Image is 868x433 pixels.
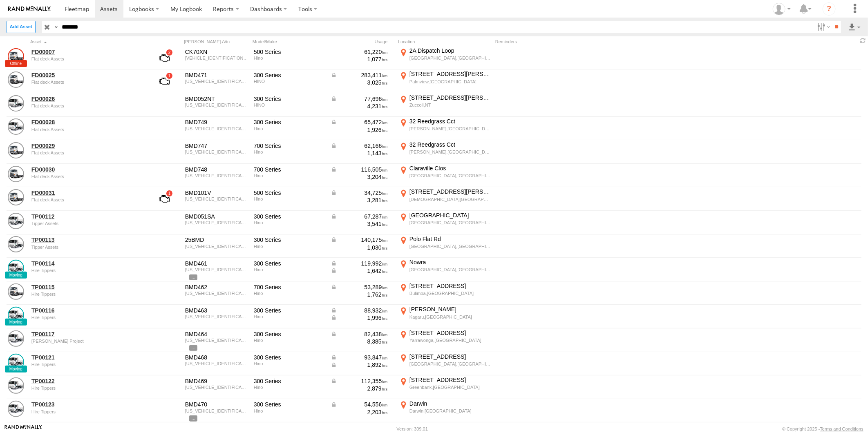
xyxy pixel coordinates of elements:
[8,189,24,205] a: View Asset Details
[254,330,325,338] div: 300 Series
[8,236,24,252] a: View Asset Details
[185,220,248,225] div: JHHTCS3H20K003680
[254,48,325,56] div: 500 Series
[823,2,836,16] i: ?
[31,362,143,367] div: undefined
[331,103,388,110] div: 4,231
[4,425,42,433] a: Visit our Website
[331,260,388,267] div: Data from Vehicle CANbus
[31,307,143,314] a: TP00116
[254,173,325,178] div: Hino
[254,166,325,173] div: 700 Series
[185,361,248,366] div: JHHTCS3H00K004004
[409,141,491,148] div: 32 Reedgrass Cct
[398,400,492,422] label: Click to View Current Location
[331,220,388,228] div: 3,541
[331,330,388,338] div: Data from Vehicle CANbus
[409,188,491,195] div: [STREET_ADDRESS][PERSON_NAME]
[31,292,143,297] div: undefined
[185,142,248,150] div: BMD747
[254,71,325,79] div: 300 Series
[331,95,388,103] div: Data from Vehicle CANbus
[331,314,388,321] div: Data from Vehicle CANbus
[149,48,179,68] a: View Asset with Fault/s
[331,283,388,291] div: Data from Vehicle CANbus
[8,118,24,135] a: View Asset Details
[409,400,491,407] div: Darwin
[185,48,248,56] div: CK70XN
[331,401,388,408] div: Data from Vehicle CANbus
[254,267,325,272] div: Hino
[398,94,492,116] label: Click to View Current Location
[185,166,248,173] div: BMD748
[398,165,492,187] label: Click to View Current Location
[185,307,248,314] div: BMD463
[185,189,248,196] div: BMD101V
[770,3,794,15] div: Zarni Lwin
[331,244,388,251] div: 1,030
[331,291,388,298] div: 1,762
[409,212,491,219] div: [GEOGRAPHIC_DATA]
[189,345,197,351] span: View Asset Details to show all tags
[31,354,143,361] a: TP00121
[331,354,388,361] div: Data from Vehicle CANbus
[253,39,326,45] div: Model/Make
[185,118,248,126] div: BMD749
[409,306,491,313] div: [PERSON_NAME]
[31,283,143,291] a: TP00115
[254,408,325,413] div: Hino
[398,47,492,69] label: Click to View Current Location
[495,39,626,45] div: Reminders
[409,384,491,390] div: Greenbank,[GEOGRAPHIC_DATA]
[185,56,248,60] div: JHDFG8JPMXXX10062
[398,282,492,304] label: Click to View Current Location
[331,189,388,196] div: Data from Vehicle CANbus
[254,377,325,385] div: 300 Series
[254,56,325,60] div: Hino
[409,259,491,266] div: Nowra
[31,103,143,108] div: undefined
[185,385,248,390] div: JHHTCS3H50K003995
[409,314,491,320] div: Kagaru,[GEOGRAPHIC_DATA]
[331,236,388,243] div: Data from Vehicle CANbus
[254,291,325,296] div: Hino
[254,314,325,319] div: Hino
[185,173,248,178] div: JHHTCS3F50K004983
[185,244,248,249] div: JHHTCS3H30K003798
[254,142,325,150] div: 700 Series
[185,330,248,338] div: BMD464
[189,415,197,421] span: View Asset Details to show all tags
[185,283,248,291] div: BMD462
[331,338,388,345] div: 8,385
[254,126,325,131] div: Hino
[397,426,428,431] div: Version: 309.01
[185,103,248,107] div: JHHUCS1H90K031578
[331,307,388,314] div: Data from Vehicle CANbus
[8,377,24,394] a: View Asset Details
[254,385,325,390] div: Hino
[409,79,491,85] div: Palmview,[GEOGRAPHIC_DATA]
[185,126,248,131] div: JHHTCS3F10K004995
[409,376,491,384] div: [STREET_ADDRESS]
[31,221,143,226] div: undefined
[409,282,491,290] div: [STREET_ADDRESS]
[331,166,388,173] div: Data from Vehicle CANbus
[331,408,388,416] div: 2,203
[149,71,179,91] a: View Asset with Fault/s
[8,95,24,112] a: View Asset Details
[254,95,325,103] div: 300 Series
[398,212,492,234] label: Click to View Current Location
[409,196,491,202] div: [DEMOGRAPHIC_DATA][GEOGRAPHIC_DATA],[GEOGRAPHIC_DATA]
[409,220,491,225] div: [GEOGRAPHIC_DATA],[GEOGRAPHIC_DATA]
[31,386,143,391] div: undefined
[31,189,143,196] a: FD00031
[331,142,388,150] div: Data from Vehicle CANbus
[409,235,491,243] div: Polo Flat Rd
[8,213,24,229] a: View Asset Details
[185,401,248,408] div: BMD470
[254,361,325,366] div: Hino
[331,79,388,86] div: 3,025
[398,39,492,45] div: Location
[31,71,143,79] a: FD00025
[254,196,325,201] div: Hino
